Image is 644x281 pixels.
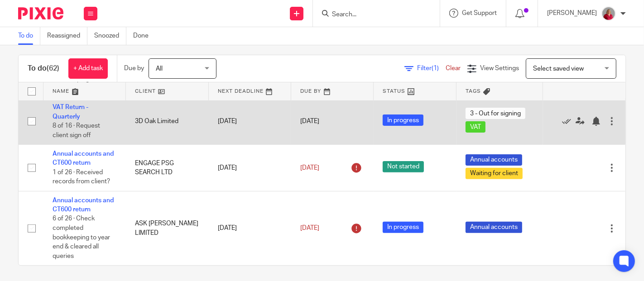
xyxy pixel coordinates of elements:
[94,27,126,45] a: Snoozed
[133,27,155,45] a: Done
[300,225,319,231] span: [DATE]
[432,65,439,71] span: (1)
[47,65,59,72] span: (62)
[466,154,522,166] span: Annual accounts
[209,145,291,191] td: [DATE]
[466,89,481,94] span: Tags
[466,168,523,179] span: Waiting for client
[547,9,597,18] p: [PERSON_NAME]
[53,104,88,119] a: VAT Return - Quarterly
[28,64,59,73] h1: To do
[18,7,63,19] img: Pixie
[300,165,319,171] span: [DATE]
[126,191,208,265] td: ASK [PERSON_NAME] LIMITED
[47,27,87,45] a: Reassigned
[126,145,208,191] td: ENGAGE PSG SEARCH LTD
[562,117,576,126] a: Mark as done
[124,64,144,73] p: Due by
[53,216,110,259] span: 6 of 26 · Check completed bookkeeping to year end & cleared all queries
[533,66,584,72] span: Select saved view
[466,108,525,119] span: 3 - Out for signing
[331,11,413,19] input: Search
[68,58,108,79] a: + Add task
[53,169,110,185] span: 1 of 26 · Received records from client?
[480,65,519,71] span: View Settings
[18,27,40,45] a: To do
[383,222,423,233] span: In progress
[383,114,423,126] span: In progress
[466,222,522,233] span: Annual accounts
[446,65,461,71] a: Clear
[53,197,114,213] a: Annual accounts and CT600 return
[209,191,291,265] td: [DATE]
[462,10,497,16] span: Get Support
[53,123,100,138] span: 8 of 16 · Request client sign off
[383,161,424,172] span: Not started
[300,118,319,124] span: [DATE]
[417,65,446,71] span: Filter
[209,98,291,145] td: [DATE]
[601,6,616,21] img: fd10cc094e9b0-100.png
[126,98,208,145] td: 3D Oak Limited
[466,121,485,133] span: VAT
[156,66,163,72] span: All
[53,151,114,166] a: Annual accounts and CT600 return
